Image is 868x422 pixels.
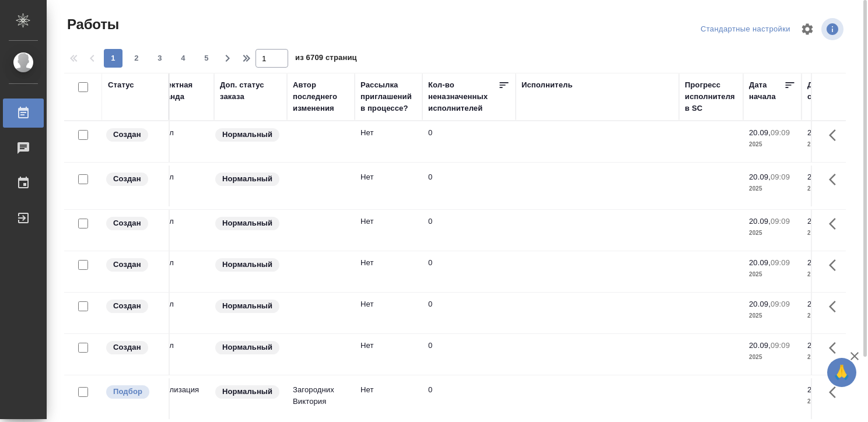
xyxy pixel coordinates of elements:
[222,259,272,270] p: Нормальный
[174,49,192,68] button: 4
[807,128,829,137] p: 20.09,
[422,121,516,162] td: 0
[152,79,208,103] div: Проектная команда
[150,52,169,64] span: 3
[127,49,146,68] button: 2
[685,79,737,114] div: Прогресс исполнителя в SC
[822,210,850,238] button: Здесь прячутся важные кнопки
[749,310,796,322] p: 2025
[822,166,850,194] button: Здесь прячутся важные кнопки
[105,216,163,231] div: Заказ еще не согласован с клиентом, искать исполнителей рано
[771,258,790,267] p: 09:09
[832,360,852,385] span: 🙏
[807,173,829,181] p: 20.09,
[355,166,422,206] td: Нет
[146,166,214,206] td: Русал
[105,127,163,143] div: Заказ еще не согласован с клиентом, искать исполнителей рано
[822,251,850,279] button: Здесь прячутся важные кнопки
[807,139,854,150] p: 2025
[749,128,771,137] p: 20.09,
[222,217,272,229] p: Нормальный
[807,269,854,280] p: 2025
[807,396,854,407] p: 2025
[222,300,272,312] p: Нормальный
[807,258,829,267] p: 20.09,
[807,341,829,350] p: 20.09,
[64,15,119,34] span: Работы
[174,52,192,64] span: 4
[113,386,142,398] p: Подбор
[749,139,796,150] p: 2025
[422,378,516,419] td: 0
[807,351,854,363] p: 2025
[771,341,790,350] p: 09:09
[105,298,163,314] div: Заказ еще не согласован с клиентом, искать исполнителей рано
[355,378,422,419] td: Нет
[222,173,272,185] p: Нормальный
[105,340,163,356] div: Заказ еще не согласован с клиентом, искать исполнителей рано
[113,259,141,270] p: Создан
[293,79,349,114] div: Автор последнего изменения
[113,300,141,312] p: Создан
[749,269,796,280] p: 2025
[807,79,842,103] div: Дата сдачи
[821,18,846,40] span: Посмотреть информацию
[749,341,771,350] p: 20.09,
[197,49,216,68] button: 5
[113,173,141,185] p: Создан
[295,51,357,68] span: из 6709 страниц
[807,217,829,226] p: 20.09,
[422,334,516,375] td: 0
[749,227,796,239] p: 2025
[807,227,854,239] p: 2025
[422,293,516,333] td: 0
[807,300,829,308] p: 20.09,
[222,342,272,353] p: Нормальный
[146,251,214,292] td: Русал
[355,334,422,375] td: Нет
[422,166,516,206] td: 0
[521,79,573,91] div: Исполнитель
[355,121,422,162] td: Нет
[113,129,141,140] p: Создан
[222,129,272,140] p: Нормальный
[105,257,163,273] div: Заказ еще не согласован с клиентом, искать исполнителей рано
[822,334,850,362] button: Здесь прячутся важные кнопки
[749,351,796,363] p: 2025
[146,210,214,251] td: Русал
[822,293,850,321] button: Здесь прячутся важные кнопки
[105,384,163,400] div: Можно подбирать исполнителей
[822,121,850,149] button: Здесь прячутся важные кнопки
[793,15,821,43] span: Настроить таблицу
[771,128,790,137] p: 09:09
[113,217,141,229] p: Создан
[220,79,281,103] div: Доп. статус заказа
[749,300,771,308] p: 20.09,
[146,293,214,333] td: Русал
[197,52,216,64] span: 5
[749,173,771,181] p: 20.09,
[428,79,498,114] div: Кол-во неназначенных исполнителей
[108,79,134,91] div: Статус
[360,79,416,114] div: Рассылка приглашений в процессе?
[355,251,422,292] td: Нет
[771,217,790,226] p: 09:09
[146,334,214,375] td: Русал
[146,378,214,419] td: Локализация
[222,386,272,398] p: Нормальный
[822,378,850,406] button: Здесь прячутся важные кнопки
[422,251,516,292] td: 0
[749,79,784,103] div: Дата начала
[827,358,856,387] button: 🙏
[146,121,214,162] td: Русал
[771,300,790,308] p: 09:09
[771,173,790,181] p: 09:09
[807,183,854,195] p: 2025
[127,52,146,64] span: 2
[807,310,854,322] p: 2025
[749,217,771,226] p: 20.09,
[287,378,355,419] td: Загородних Виктория
[355,293,422,333] td: Нет
[749,258,771,267] p: 20.09,
[749,183,796,195] p: 2025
